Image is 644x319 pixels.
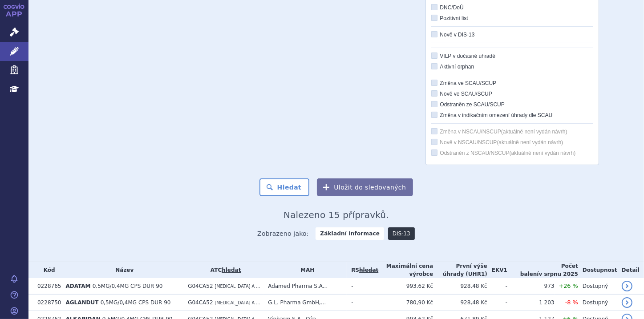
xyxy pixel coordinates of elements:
[487,295,507,311] td: -
[507,295,555,311] td: 1 203
[431,52,593,60] label: VILP v dočasné úhradě
[433,278,487,295] td: 928,48 Kč
[317,178,413,196] button: Uložit do sledovaných
[61,262,183,278] th: Název
[431,90,593,97] label: Nově ve SCAU/SCUP
[359,267,378,273] a: vyhledávání neobsahuje žádnou platnou referenční skupinu
[359,267,378,273] del: hledat
[263,278,347,295] td: Adamed Pharma S.A...
[487,262,507,278] th: EKV1
[257,227,309,240] span: Zobrazeno jako:
[347,278,378,295] td: -
[347,262,378,278] th: RS
[501,129,567,135] span: (aktuálně není vydán návrh)
[431,139,593,146] label: Nově v NSCAU/NSCUP
[378,262,433,278] th: Maximální cena výrobce
[33,295,61,311] td: 0228750
[263,262,347,278] th: MAH
[188,299,213,306] span: G04CA52
[578,262,617,278] th: Dostupnost
[431,80,593,87] label: Změna ve SCAU/SCUP
[431,112,593,119] label: Změna v indikačním omezení úhrady dle SCAU
[487,278,507,295] td: -
[378,295,433,311] td: 780,90 Kč
[433,262,487,278] th: První výše úhrady (UHR1)
[33,278,61,295] td: 0228765
[431,63,593,70] label: Aktivní orphan
[431,31,593,38] label: Nově v DIS-13
[431,101,593,108] label: Odstraněn ze SCAU/SCUP
[388,227,415,240] a: DIS-13
[559,283,578,289] span: +26 %
[431,128,593,135] label: Změna v NSCAU/NSCUP
[578,278,617,295] td: Dostupný
[617,262,644,278] th: Detail
[622,281,632,291] a: detail
[507,278,555,295] td: 973
[215,300,260,305] span: [MEDICAL_DATA] A ...
[510,150,576,156] span: (aktuálně není vydán návrh)
[65,299,98,306] span: AGLANDUT
[101,299,171,306] span: 0,5MG/0,4MG CPS DUR 90
[431,15,593,22] label: Pozitivní list
[565,299,578,306] span: -8 %
[65,283,90,289] span: ADATAM
[222,267,241,273] a: hledat
[316,227,384,240] strong: Základní informace
[622,297,632,308] a: detail
[215,284,260,289] span: [MEDICAL_DATA] A ...
[347,295,378,311] td: -
[497,139,563,145] span: (aktuálně není vydán návrh)
[263,295,347,311] td: G.L. Pharma GmbH,...
[378,278,433,295] td: 993,62 Kč
[507,262,578,278] th: Počet balení
[431,4,593,11] label: DNC/DoÚ
[33,262,61,278] th: Kód
[259,178,310,196] button: Hledat
[578,295,617,311] td: Dostupný
[539,271,578,277] span: v srpnu 2025
[433,295,487,311] td: 928,48 Kč
[284,210,389,220] span: Nalezeno 15 přípravků.
[431,149,593,157] label: Odstraněn z NSCAU/NSCUP
[183,262,263,278] th: ATC
[188,283,213,289] span: G04CA52
[93,283,163,289] span: 0,5MG/0,4MG CPS DUR 90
